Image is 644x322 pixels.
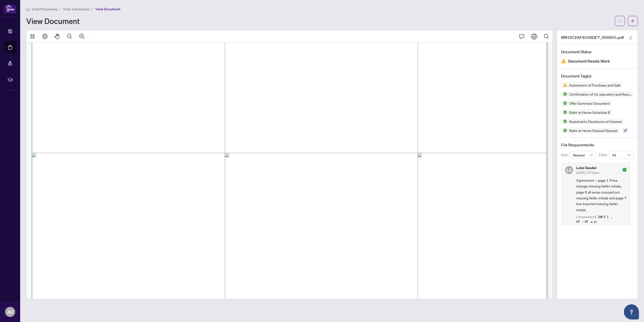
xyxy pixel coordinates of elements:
[623,168,627,172] span: check-circle
[561,118,567,124] img: Status Icon
[567,129,620,132] span: Right at Home Deposit Receipt
[567,167,572,174] span: LS
[576,215,614,224] span: [DATE], 07:37am
[567,120,624,123] span: Registrants Disclosure of Interest
[612,151,631,159] span: All
[576,224,627,234] div: Completed by
[59,6,61,12] li: /
[567,83,623,87] span: Agreement of Purchase and Sale
[629,36,632,39] span: edit
[95,7,120,11] span: View Document
[26,7,30,11] span: home
[573,151,593,159] span: Newest
[576,171,599,175] span: [DATE], 07:54pm
[32,7,57,11] span: Deal Processing
[631,19,635,23] span: arrow-left
[561,152,570,158] p: Sort:
[561,59,566,64] img: Document Status
[599,152,609,158] p: Filter:
[561,82,567,88] img: Status Icon
[561,34,624,40] span: BRN3C2AF4038DE7_000655.pdf
[576,166,599,170] h5: Latai Seadat
[624,304,639,319] button: Open asap
[576,177,627,213] span: Agreement – page 1 Price change missing Seller initials, page 6 all areas crossed out missing Sel...
[576,215,627,224] div: Completed on
[567,111,612,114] span: Right at Home Schedule B
[561,109,567,115] img: Status Icon
[92,6,93,12] li: /
[561,100,567,106] img: Status Icon
[561,127,567,133] img: Status Icon
[7,308,13,315] span: AV
[26,17,80,25] h1: View Document
[568,58,610,65] span: Document Needs Work
[561,91,567,97] img: Status Icon
[4,4,16,13] img: logo
[567,101,612,105] span: Offer Summary Document
[561,49,634,55] h4: Document Status
[561,73,634,79] h4: Document Tag(s)
[63,7,90,11] span: View Transaction
[618,19,622,23] span: ellipsis
[567,92,634,96] span: Confirmation of Co-operation and Representation—Buyer/Seller
[561,142,634,148] h4: File Requirements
